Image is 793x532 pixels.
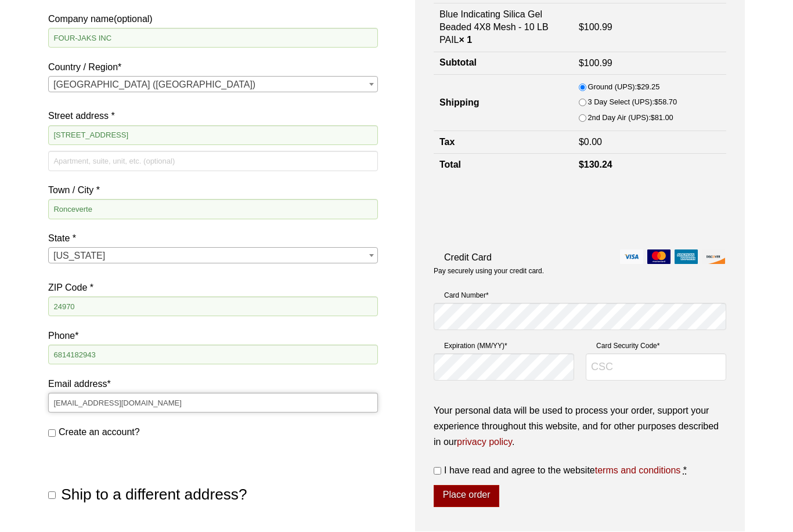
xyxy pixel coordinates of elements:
[459,35,473,45] strong: × 1
[579,137,584,147] span: $
[651,114,655,122] span: $
[48,248,378,264] span: State
[683,466,687,476] abbr: required
[434,403,726,451] p: Your personal data will be used to process your order, support your experience throughout this we...
[579,160,612,170] bdi: 130.24
[114,15,153,24] span: (optional)
[48,183,378,198] label: Town / City
[654,98,658,107] span: $
[434,3,573,52] td: Blue Indicating Silica Gel Beaded 4X8 Mesh - 10 LB PAIL
[444,466,680,476] span: I have read and agree to the website
[434,131,573,154] th: Tax
[48,77,378,93] span: Country / Region
[48,328,378,344] label: Phone
[587,112,673,125] label: 2nd Day Air (UPS):
[434,486,499,508] button: Place order
[48,151,378,171] input: Apartment, suite, unit, etc. (optional)
[434,286,726,392] fieldset: Payment Info
[434,189,610,234] iframe: reCAPTCHA
[579,59,584,68] span: $
[48,126,378,146] input: House number and street name
[579,160,584,170] span: $
[434,250,726,266] label: Credit Card
[702,250,725,265] img: discover
[620,250,643,265] img: visa
[586,341,726,352] label: Card Security Code
[48,60,378,75] label: Country / Region
[48,430,56,437] input: Create an account?
[49,248,377,265] span: West Virginia
[587,96,677,109] label: 3 Day Select (UPS):
[579,23,612,32] bdi: 100.99
[587,81,659,94] label: Ground (UPS):
[654,98,677,107] bdi: 58.70
[434,75,573,132] th: Shipping
[61,486,247,504] span: Ship to a different address?
[595,466,681,476] a: terms and conditions
[434,154,573,177] th: Total
[434,290,726,302] label: Card Number
[434,468,441,475] input: I have read and agree to the websiteterms and conditions *
[434,52,573,75] th: Subtotal
[579,137,602,147] bdi: 0.00
[647,250,671,265] img: mastercard
[675,250,698,265] img: amex
[637,83,659,92] bdi: 29.25
[48,377,378,392] label: Email address
[651,114,673,122] bdi: 81.00
[579,23,584,32] span: $
[637,83,641,92] span: $
[457,437,512,447] a: privacy policy
[48,108,378,124] label: Street address
[49,77,377,93] span: United States (US)
[48,280,378,296] label: ZIP Code
[579,59,612,68] bdi: 100.99
[434,341,574,352] label: Expiration (MM/YY)
[59,428,140,437] span: Create an account?
[434,267,726,277] p: Pay securely using your credit card.
[48,231,378,247] label: State
[48,492,56,500] input: Ship to a different address?
[586,354,726,382] input: CSC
